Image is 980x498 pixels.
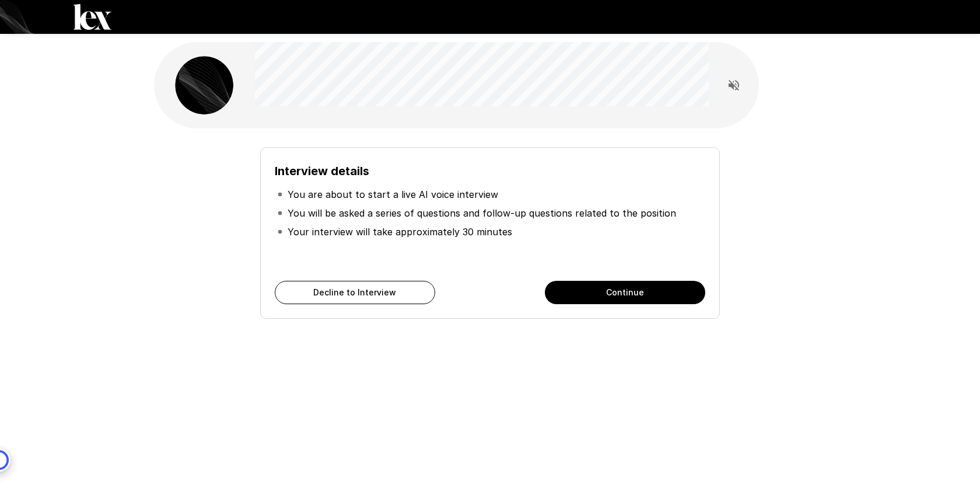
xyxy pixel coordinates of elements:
b: Interview details [275,164,369,178]
button: Continue [545,281,705,304]
img: lex_avatar2.png [175,56,233,114]
button: Read questions aloud [722,74,745,97]
p: You will be asked a series of questions and follow-up questions related to the position [288,206,676,220]
p: You are about to start a live AI voice interview [288,187,498,201]
p: Your interview will take approximately 30 minutes [288,225,512,239]
button: Decline to Interview [275,281,435,304]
